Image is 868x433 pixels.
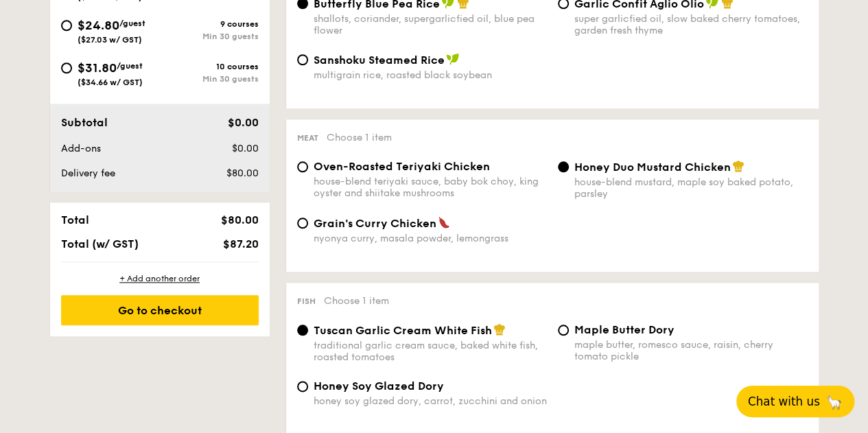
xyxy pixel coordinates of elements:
[574,13,808,36] div: super garlicfied oil, slow baked cherry tomatoes, garden fresh thyme
[160,62,259,71] div: 10 courses
[117,61,143,71] span: /guest
[78,78,143,87] span: ($34.66 w/ GST)
[314,69,547,81] div: multigrain rice, roasted black soybean
[574,176,808,200] div: house-blend mustard, maple soy baked potato, parsley
[160,19,259,29] div: 9 courses
[732,160,744,172] img: icon-chef-hat.a58ddaea.svg
[438,216,450,229] img: icon-spicy.37a8142b.svg
[61,213,89,226] span: Total
[227,116,258,129] span: $0.00
[297,296,316,306] span: Fish
[314,176,547,199] div: house-blend teriyaki sauce, baby bok choy, king oyster and shiitake mushrooms
[327,132,392,143] span: Choose 1 item
[314,13,547,36] div: shallots, coriander, supergarlicfied oil, blue pea flower
[160,32,259,41] div: Min 30 guests
[78,35,142,45] span: ($27.03 w/ GST)
[61,20,72,31] input: $24.80/guest($27.03 w/ GST)9 coursesMin 30 guests
[61,237,139,250] span: Total (w/ GST)
[297,325,308,336] input: Tuscan Garlic Cream White Fishtraditional garlic cream sauce, baked white fish, roasted tomatoes
[61,273,259,284] div: + Add another order
[226,167,258,179] span: $80.00
[314,379,444,393] span: Honey Soy Glazed Dory
[314,54,445,67] span: Sanshoku Steamed Rice
[493,323,506,336] img: icon-chef-hat.a58ddaea.svg
[119,19,145,28] span: /guest
[314,340,547,363] div: traditional garlic cream sauce, baked white fish, roasted tomatoes
[324,295,389,307] span: Choose 1 item
[222,237,258,250] span: $87.20
[736,386,854,417] button: Chat with us🦙
[297,218,308,229] input: Grain's Curry Chickennyonya curry, masala powder, lemongrass
[558,325,569,336] input: Maple Butter Dorymaple butter, romesco sauce, raisin, cherry tomato pickle
[297,54,308,65] input: Sanshoku Steamed Ricemultigrain rice, roasted black soybean
[574,161,731,174] span: Honey Duo Mustard Chicken
[61,167,115,179] span: Delivery fee
[446,53,460,65] img: icon-vegan.f8ff3823.svg
[314,217,436,230] span: Grain's Curry Chicken
[61,116,108,129] span: Subtotal
[748,395,820,408] span: Chat with us
[61,143,101,154] span: Add-ons
[61,295,259,325] div: Go to checkout
[297,161,308,172] input: Oven-Roasted Teriyaki Chickenhouse-blend teriyaki sauce, baby bok choy, king oyster and shiitake ...
[558,161,569,172] input: Honey Duo Mustard Chickenhouse-blend mustard, maple soy baked potato, parsley
[574,339,808,362] div: maple butter, romesco sauce, raisin, cherry tomato pickle
[314,395,547,407] div: honey soy glazed dory, carrot, zucchini and onion
[297,381,308,392] input: Honey Soy Glazed Doryhoney soy glazed dory, carrot, zucchini and onion
[825,393,843,410] span: 🦙
[160,74,259,84] div: Min 30 guests
[574,323,675,336] span: Maple Butter Dory
[78,60,117,75] span: $31.80
[297,133,318,143] span: Meat
[61,62,72,73] input: $31.80/guest($34.66 w/ GST)10 coursesMin 30 guests
[314,160,490,173] span: Oven-Roasted Teriyaki Chicken
[231,143,258,154] span: $0.00
[314,324,492,337] span: Tuscan Garlic Cream White Fish
[78,18,119,33] span: $24.80
[314,233,547,244] div: nyonya curry, masala powder, lemongrass
[220,213,258,226] span: $80.00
